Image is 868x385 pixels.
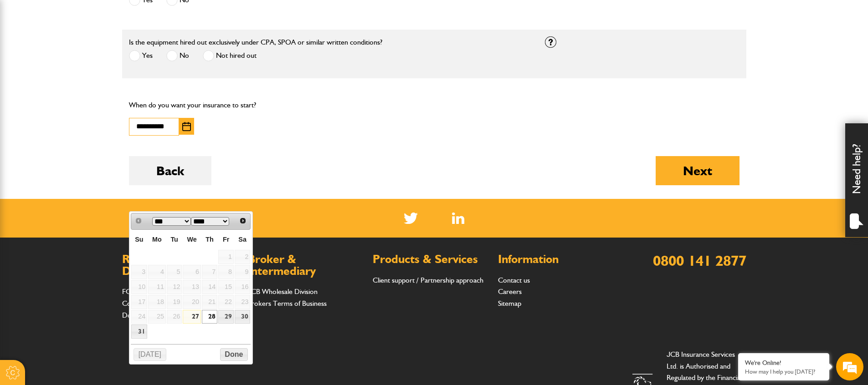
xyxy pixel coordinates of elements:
img: Twitter [404,213,418,224]
a: Next [236,214,250,228]
em: Start Chat [124,280,165,293]
h2: Information [498,253,614,265]
a: Sitemap [498,299,521,308]
button: Done [220,348,248,361]
span: Friday [223,236,229,243]
span: Monday [152,236,162,243]
a: 27 [183,310,200,324]
a: Client support / Partnership approach [373,276,483,284]
span: Thursday [205,236,214,243]
span: Wednesday [187,236,197,243]
span: Tuesday [170,236,178,243]
button: Back [129,156,211,185]
h2: Regulations & Documents [122,253,238,277]
button: Next [656,156,740,185]
a: FCA authorisation [122,287,175,296]
span: Sunday [135,236,143,243]
a: 29 [218,310,234,324]
div: Need help? [845,123,868,237]
a: Complaints [122,299,155,308]
button: [DATE] [134,348,166,361]
label: Yes [129,50,153,61]
input: Enter your email address [12,111,166,131]
input: Enter your phone number [12,138,166,158]
a: LinkedIn [452,213,464,224]
a: 28 [202,310,217,324]
textarea: Type your message and hit 'Enter' [12,165,166,273]
img: Choose date [182,122,191,131]
label: No [166,50,189,61]
h2: Products & Services [373,253,489,265]
img: d_20077148190_company_1631870298795_20077148190 [15,51,38,63]
div: We're Online! [745,359,822,367]
label: Not hired out [203,50,257,61]
img: Linked In [452,213,464,224]
div: Minimize live chat window [149,5,171,26]
p: When do you want your insurance to start? [129,99,324,111]
a: Careers [498,287,522,296]
span: Next [239,217,247,224]
h2: Broker & Intermediary [247,253,364,277]
a: JCB Wholesale Division [247,287,318,296]
a: Documents [122,311,157,319]
a: Contact us [498,276,530,284]
a: 0800 141 2877 [653,252,746,269]
a: Brokers Terms of Business [247,299,327,308]
label: Is the equipment hired out exclusively under CPA, SPOA or similar written conditions? [129,39,382,46]
p: How may I help you today? [745,368,822,375]
div: Chat with us now [47,51,153,63]
a: 31 [131,324,147,339]
span: Saturday [238,236,247,243]
input: Enter your last name [12,84,166,104]
a: 30 [235,310,250,324]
